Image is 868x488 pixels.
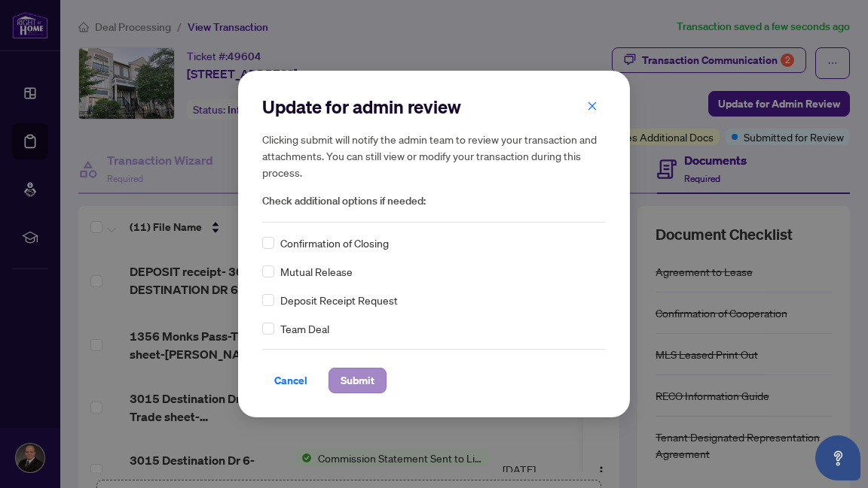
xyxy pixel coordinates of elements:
[274,368,307,393] span: Cancel
[587,101,598,111] span: close
[280,235,389,251] span: Confirmation of Closing
[329,368,387,393] button: Submit
[262,368,319,393] button: Cancel
[280,320,329,337] span: Team Deal
[262,95,606,119] h2: Update for admin review
[262,192,606,210] span: Check additional options if needed:
[280,263,353,280] span: Mutual Release
[341,368,374,393] span: Submit
[262,131,606,180] h5: Clicking submit will notify the admin team to review your transaction and attachments. You can st...
[280,292,398,308] span: Deposit Receipt Request
[815,435,860,480] button: Open asap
